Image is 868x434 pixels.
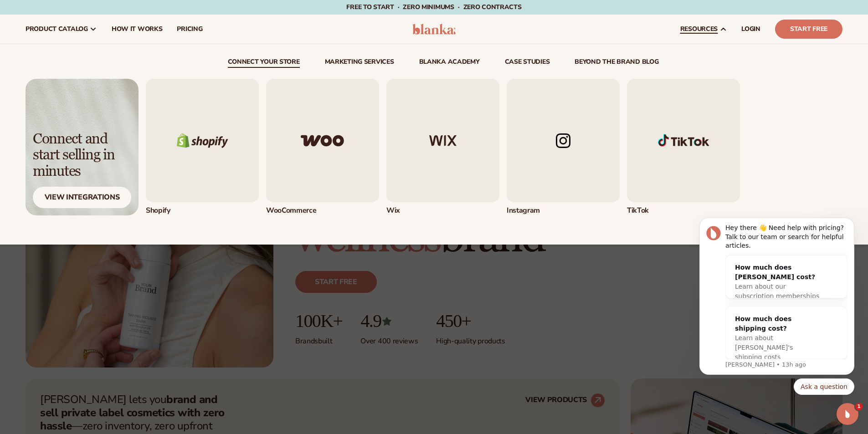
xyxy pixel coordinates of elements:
[112,26,163,33] span: How It Works
[104,15,170,44] a: How It Works
[680,26,718,33] span: resources
[169,15,210,44] a: pricing
[741,26,760,33] span: LOGIN
[627,206,740,215] div: TikTok
[146,79,259,215] div: 1 / 5
[266,206,379,215] div: WooCommerce
[673,15,734,44] a: resources
[775,20,842,39] a: Start Free
[26,79,139,215] img: Light background with shadow.
[505,59,550,68] a: case studies
[734,15,768,44] a: LOGIN
[346,3,521,11] span: Free to start · ZERO minimums · ZERO contracts
[507,79,620,202] img: Instagram logo.
[507,79,620,215] a: Instagram logo. Instagram
[386,79,499,202] img: Wix logo.
[627,79,740,215] a: Shopify Image 1 TikTok
[575,59,658,68] a: beyond the brand blog
[266,79,379,202] img: Woo commerce logo.
[507,79,620,215] div: 4 / 5
[33,131,131,179] div: Connect and start selling in minutes
[26,26,88,33] span: product catalog
[627,79,740,202] img: Shopify Image 1
[386,79,499,215] div: 3 / 5
[386,206,499,215] div: Wix
[325,59,394,68] a: Marketing services
[33,187,131,208] div: View Integrations
[266,79,379,215] a: Woo commerce logo. WooCommerce
[627,79,740,215] div: 5 / 5
[18,15,104,44] a: product catalog
[686,197,868,409] iframe: Intercom notifications message
[507,206,620,215] div: Instagram
[146,79,259,215] a: Shopify logo. Shopify
[146,79,259,202] img: Shopify logo.
[266,79,379,215] div: 2 / 5
[146,206,259,215] div: Shopify
[228,59,300,68] a: connect your store
[177,26,202,33] span: pricing
[419,59,480,68] a: Blanka Academy
[26,79,139,215] a: Light background with shadow. Connect and start selling in minutes View Integrations
[855,403,863,410] span: 1
[837,403,858,425] iframe: Intercom live chat
[386,79,499,215] a: Wix logo. Wix
[412,24,456,35] img: logo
